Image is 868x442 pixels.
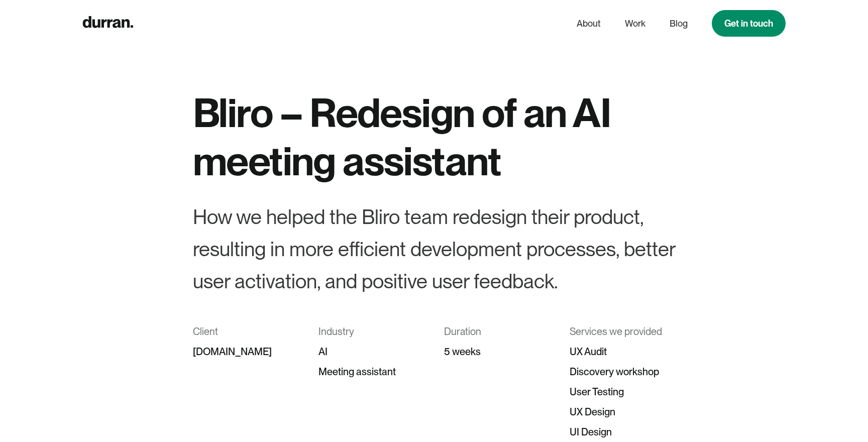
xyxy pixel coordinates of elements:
[193,88,675,185] h1: Bliro – Redesign of an AI meeting assistant
[625,14,645,33] a: Work
[577,14,601,33] a: About
[318,342,424,362] div: AI
[193,201,675,297] div: How we helped the Bliro team redesign their product, resulting in more efficient development proc...
[82,14,133,33] a: home
[570,321,675,342] div: Services we provided
[570,402,675,422] div: UX Design
[444,342,550,362] div: 5 weeks
[193,321,298,342] div: Client
[318,321,424,342] div: Industry
[570,382,675,402] div: User Testing
[670,14,688,33] a: Blog
[444,321,550,342] div: Duration
[712,10,786,37] a: Get in touch
[318,362,424,382] div: Meeting assistant
[570,422,675,442] div: UI Design
[193,342,298,362] div: [DOMAIN_NAME]
[570,362,675,382] div: Discovery workshop
[570,342,675,362] div: UX Audit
